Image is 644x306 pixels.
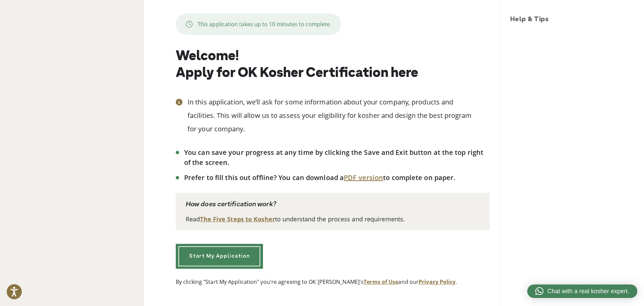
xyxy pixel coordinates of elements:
a: Chat with a real kosher expert. [527,285,637,298]
li: You can save your progress at any time by clicking the Save and Exit button at the top right of t... [184,147,490,168]
p: This application takes up to 10 minutes to complete. [198,20,331,28]
li: Prefer to fill this out offline? You can download a to complete on paper. [184,173,490,183]
a: Privacy Policy [419,278,455,286]
a: Start My Application [176,244,263,269]
a: Terms of Use [364,278,398,286]
p: Read to understand the process and requirements. [186,215,480,224]
a: The Five Steps to Kosher [200,215,275,223]
a: PDF version [344,173,383,182]
p: How does certification work? [186,200,480,210]
p: In this application, we’ll ask for some information about your company, products and facilities. ... [187,95,490,136]
span: Chat with a real kosher expert. [547,287,629,296]
h1: Welcome! Apply for OK Kosher Certification here [176,48,490,82]
p: By clicking "Start My Application" you're agreeing to OK [PERSON_NAME]'s and our . [176,278,490,286]
h3: Help & Tips [510,15,637,25]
